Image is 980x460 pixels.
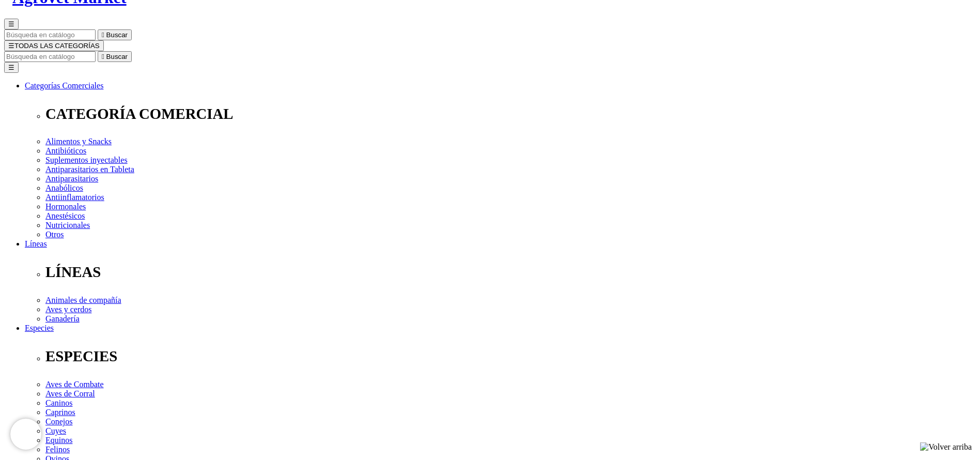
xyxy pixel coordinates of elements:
[45,417,72,426] a: Conejos
[98,29,132,40] button:  Buscar
[45,156,128,164] a: Suplementos inyectables
[45,165,134,174] a: Antiparasitarios en Tableta
[45,202,86,211] a: Hormonales
[45,211,85,220] a: Anestésicos
[106,31,128,39] span: Buscar
[45,436,72,444] a: Equinos
[25,81,103,90] a: Categorías Comerciales
[4,62,19,73] button: ☰
[45,305,91,314] a: Aves y cerdos
[8,20,14,28] span: ☰
[45,348,976,365] p: ESPECIES
[25,324,54,332] a: Especies
[45,230,64,239] a: Otros
[45,146,86,155] a: Antibióticos
[45,137,112,146] a: Alimentos y Snacks
[45,445,70,454] a: Felinos
[45,380,104,389] a: Aves de Combate
[4,40,104,51] button: ☰TODAS LAS CATEGORÍAS
[98,51,132,62] button:  Buscar
[102,31,104,39] i: 
[10,419,41,450] iframe: Brevo live chat
[920,442,972,452] img: Volver arriba
[45,105,976,122] p: CATEGORÍA COMERCIAL
[45,183,83,192] a: Anabólicos
[45,264,976,281] p: LÍNEAS
[4,51,96,62] input: Buscar
[45,314,80,323] a: Ganadería
[45,408,75,417] a: Caprinos
[4,19,19,29] button: ☰
[45,398,72,407] a: Caninos
[102,53,104,60] i: 
[106,53,128,60] span: Buscar
[4,29,96,40] input: Buscar
[45,174,98,183] a: Antiparasitarios
[45,389,95,398] a: Aves de Corral
[45,193,104,202] a: Antiinflamatorios
[45,221,90,229] a: Nutricionales
[45,426,66,435] a: Cuyes
[45,296,121,304] a: Animales de compañía
[25,239,47,248] a: Líneas
[8,42,14,50] span: ☰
